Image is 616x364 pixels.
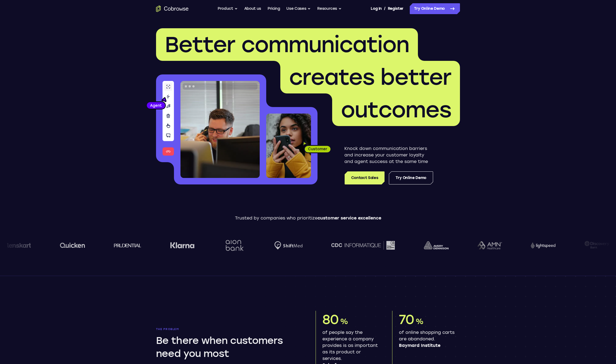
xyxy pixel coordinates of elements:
[156,328,300,331] p: The problem
[59,241,84,249] img: quicken
[344,145,433,165] p: Knock down communication barriers and increase your customer loyalty and agent success at the sam...
[389,171,433,184] a: Try Online Demo
[317,215,381,221] span: customer service excellence
[331,241,394,249] img: CDC Informatique
[286,3,311,14] button: Use Cases
[289,64,451,90] span: creates better
[399,342,456,349] span: Baymard Institute
[218,3,238,14] button: Product
[388,3,404,14] a: Register
[244,3,261,14] a: About us
[180,81,260,178] img: A customer support agent talking on the phone
[317,3,342,14] button: Resources
[156,334,298,360] h2: Be there when customers need you most
[170,242,194,249] img: Klarna
[371,3,382,14] a: Log In
[399,312,414,327] span: 70
[410,3,460,14] a: Try Online Demo
[223,234,245,256] img: Aion Bank
[341,97,451,123] span: outcomes
[322,312,339,327] span: 80
[274,241,302,250] img: Shiftmed
[477,241,501,250] img: AMN Healthcare
[423,241,448,249] img: avery-dennison
[530,242,555,248] img: Lightspeed
[415,317,423,326] span: %
[399,329,456,349] p: of online shopping carts are abandoned.
[268,3,280,14] a: Pricing
[384,5,386,12] span: /
[165,32,409,58] span: Better communication
[113,243,141,247] img: prudential
[156,5,189,12] a: Go to the home page
[340,317,348,326] span: %
[266,114,311,178] img: A customer holding their phone
[345,171,385,184] a: Contact Sales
